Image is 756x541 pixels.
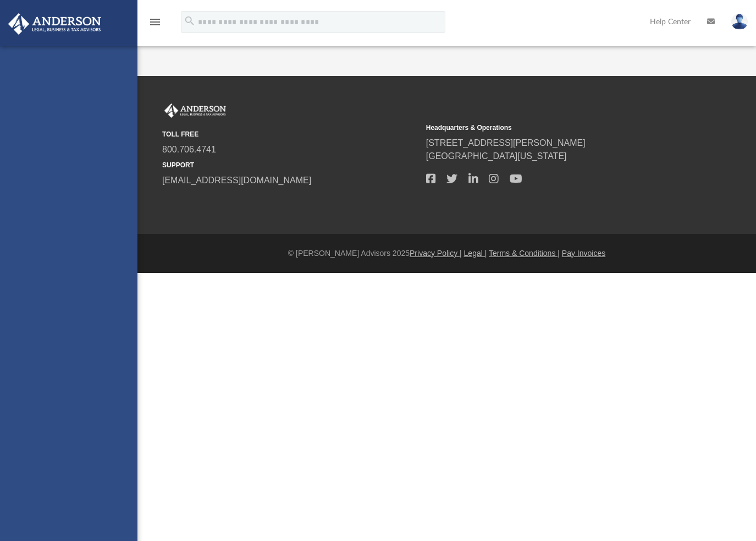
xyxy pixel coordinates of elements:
a: menu [148,21,162,29]
i: menu [148,15,162,29]
a: Pay Invoices [562,249,605,258]
img: Anderson Advisors Platinum Portal [162,103,228,118]
a: 800.706.4741 [162,145,216,154]
a: [EMAIL_ADDRESS][DOMAIN_NAME] [162,176,311,185]
small: TOLL FREE [162,129,418,139]
a: Privacy Policy | [410,249,462,258]
a: [GEOGRAPHIC_DATA][US_STATE] [426,151,567,161]
small: SUPPORT [162,160,418,170]
a: Terms & Conditions | [489,249,560,258]
img: Anderson Advisors Platinum Portal [5,13,104,35]
a: [STREET_ADDRESS][PERSON_NAME] [426,138,586,147]
i: search [184,15,196,27]
div: © [PERSON_NAME] Advisors 2025 [137,248,756,259]
small: Headquarters & Operations [426,123,682,133]
a: Legal | [464,249,487,258]
img: User Pic [731,14,748,30]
